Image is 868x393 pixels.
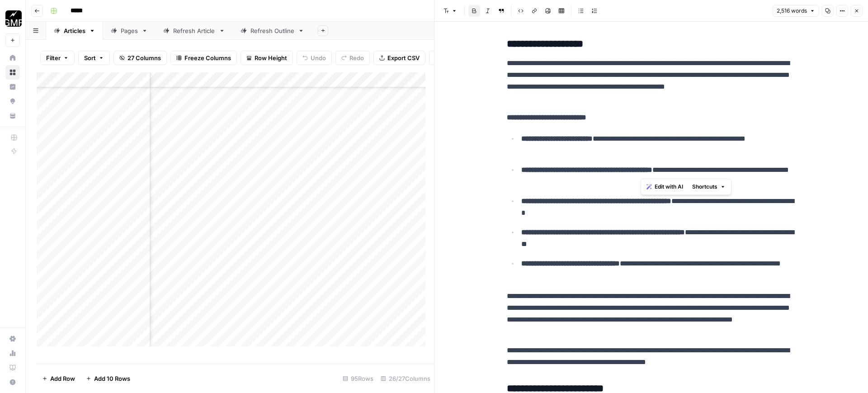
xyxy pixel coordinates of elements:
a: Refresh Outline [233,22,312,40]
button: Redo [335,51,370,65]
a: Usage [5,346,20,360]
div: 95 Rows [339,371,377,386]
span: Redo [349,53,364,62]
a: Opportunities [5,94,20,109]
span: Shortcuts [692,183,717,191]
span: 2,516 words [777,7,807,15]
a: Insights [5,80,20,94]
div: Refresh Article [173,26,215,35]
button: Row Height [241,51,293,65]
span: Edit with AI [655,183,683,191]
button: Undo [297,51,332,65]
span: Filter [46,53,61,62]
span: 27 Columns [127,53,161,62]
div: Articles [64,26,85,35]
a: Articles [46,22,103,40]
a: Browse [5,65,20,80]
a: Home [5,51,20,65]
button: Add Row [37,371,80,386]
div: 26/27 Columns [377,371,434,386]
a: Settings [5,331,20,346]
button: Help + Support [5,375,20,389]
button: Freeze Columns [170,51,237,65]
button: Export CSV [373,51,425,65]
a: Learning Hub [5,360,20,375]
a: Your Data [5,109,20,123]
a: Pages [103,22,156,40]
img: Growth Marketing Pro Logo [5,10,22,27]
span: Sort [84,53,96,62]
button: 27 Columns [113,51,167,65]
span: Row Height [255,53,287,62]
button: 2,516 words [773,5,819,17]
a: Refresh Article [156,22,233,40]
span: Add Row [50,374,75,383]
span: Export CSV [387,53,420,62]
div: Refresh Outline [250,26,294,35]
span: Undo [311,53,326,62]
button: Edit with AI [643,181,687,193]
span: Freeze Columns [184,53,231,62]
button: Add 10 Rows [80,371,136,386]
button: Filter [40,51,75,65]
button: Shortcuts [689,181,729,193]
span: Add 10 Rows [94,374,130,383]
button: Workspace: Growth Marketing Pro [5,7,20,30]
button: Sort [78,51,110,65]
div: Pages [121,26,138,35]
